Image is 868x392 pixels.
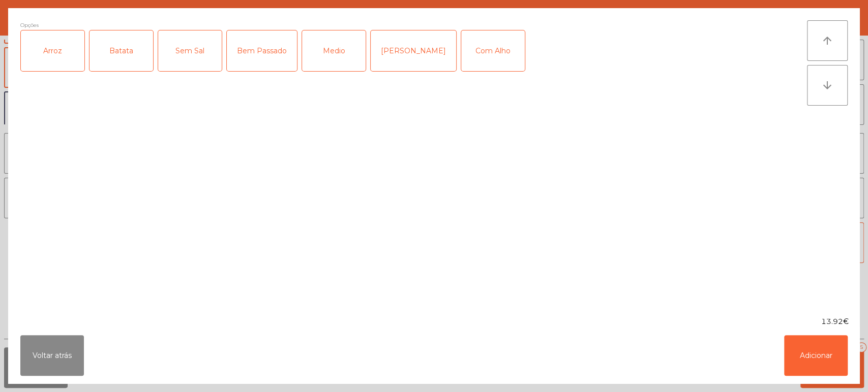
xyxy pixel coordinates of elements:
[20,335,84,376] button: Voltar atrás
[227,30,297,71] div: Bem Passado
[20,20,39,30] span: Opções
[821,35,833,47] i: arrow_upward
[807,20,848,61] button: arrow_upward
[784,335,848,376] button: Adicionar
[89,30,153,71] div: Batata
[21,30,84,71] div: Arroz
[8,316,860,327] div: 13.92€
[807,65,848,106] button: arrow_downward
[461,30,525,71] div: Com Alho
[371,30,456,71] div: [PERSON_NAME]
[302,30,366,71] div: Medio
[158,30,222,71] div: Sem Sal
[821,79,833,91] i: arrow_downward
